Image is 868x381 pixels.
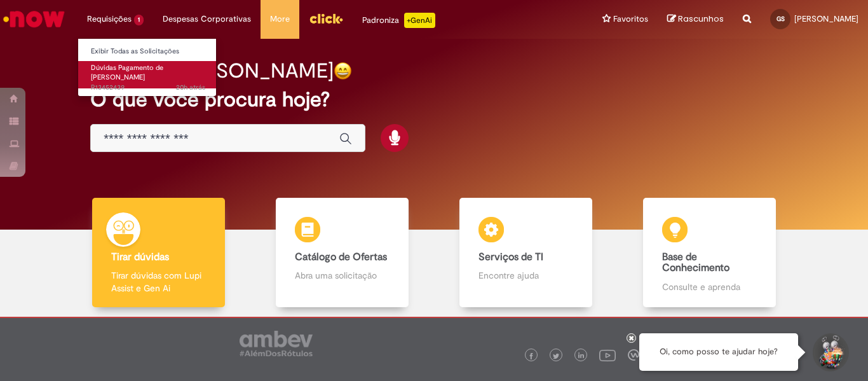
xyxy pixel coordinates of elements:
[776,15,785,23] span: GS
[553,353,559,359] img: logo_footer_twitter.png
[662,251,729,275] b: Base de Conhecimento
[667,13,724,25] a: Rascunhos
[111,269,207,294] p: Tirar dúvidas com Lupi Assist e Gen Ai
[1,6,67,32] img: ServiceNow
[111,251,169,263] b: Tirar dúvidas
[78,61,218,88] a: Aberto R13452439 : Dúvidas Pagamento de Salário
[334,62,352,80] img: happy-face.png
[163,13,251,25] span: Despesas Corporativas
[811,333,849,371] button: Iniciar Conversa de Suporte
[176,83,205,92] span: 20h atrás
[176,83,205,92] time: 27/08/2025 13:29:55
[404,13,435,28] p: +GenAi
[618,198,801,308] a: Base de Conhecimento Consulte e aprenda
[434,198,618,308] a: Serviços de TI Encontre ajuda
[240,331,313,356] img: logo_footer_ambev_rotulo_gray.png
[478,251,543,263] b: Serviços de TI
[295,269,390,282] p: Abra uma solicitação
[628,349,639,361] img: logo_footer_workplace.png
[678,13,724,25] span: Rascunhos
[90,88,778,111] h2: O que você procura hoje?
[309,9,343,28] img: click_logo_yellow_360x200.png
[578,352,585,360] img: logo_footer_linkedin.png
[78,45,218,59] a: Exibir Todas as Solicitações
[528,353,534,359] img: logo_footer_facebook.png
[91,63,163,83] span: Dúvidas Pagamento de [PERSON_NAME]
[478,269,574,282] p: Encontre ajuda
[794,13,858,24] span: [PERSON_NAME]
[134,15,144,25] span: 1
[67,198,250,308] a: Tirar dúvidas Tirar dúvidas com Lupi Assist e Gen Ai
[87,13,132,25] span: Requisições
[295,251,387,263] b: Catálogo de Ofertas
[599,347,616,363] img: logo_footer_youtube.png
[613,13,648,25] span: Favoritos
[91,83,205,93] span: R13452439
[250,198,434,308] a: Catálogo de Ofertas Abra uma solicitação
[78,38,217,97] ul: Requisições
[639,333,798,371] div: Oi, como posso te ajudar hoje?
[362,13,435,28] div: Padroniza
[270,13,290,25] span: More
[662,281,757,293] p: Consulte e aprenda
